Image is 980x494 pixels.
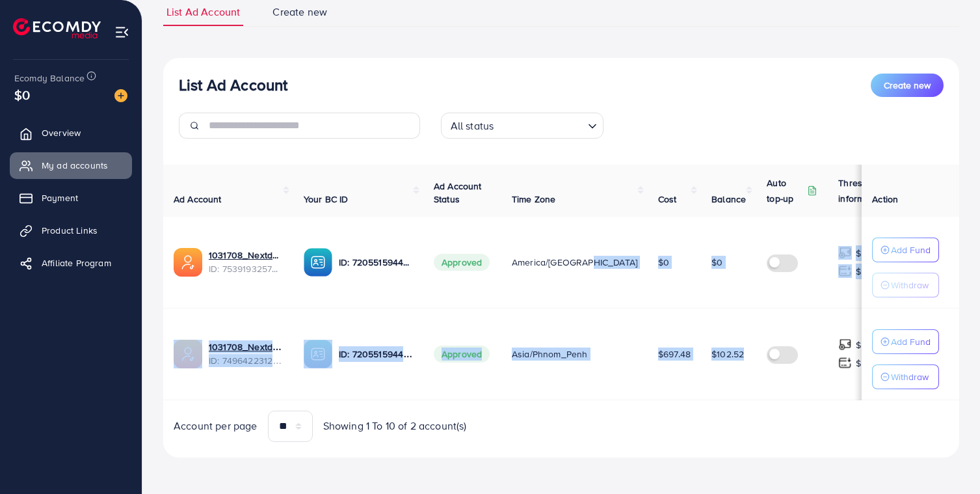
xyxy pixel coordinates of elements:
a: Payment [10,185,132,211]
span: Create new [272,5,327,20]
span: America/[GEOGRAPHIC_DATA] [512,256,637,269]
a: Affiliate Program [10,250,132,276]
span: $0 [658,256,669,269]
div: Search for option [441,113,603,139]
p: ID: 7205515944947466242 [339,346,413,362]
span: All status [448,117,497,135]
a: My ad accounts [10,152,132,178]
a: 1031708_Nextday [209,340,283,353]
button: Withdraw [872,364,939,389]
span: Ecomdy Balance [14,72,85,85]
img: ic-ba-acc.ded83a64.svg [304,248,332,277]
img: top-up amount [838,338,852,351]
p: ID: 7205515944947466242 [339,254,413,270]
span: Payment [42,191,78,204]
p: Withdraw [891,277,929,293]
h3: List Ad Account [179,75,287,94]
p: Withdraw [891,369,929,385]
p: Auto top-up [767,175,804,206]
img: logo [13,18,101,38]
span: Time Zone [512,193,555,206]
span: Product Links [42,224,98,237]
span: Create new [884,79,931,92]
img: ic-ads-acc.e4c84228.svg [174,248,202,277]
button: Add Fund [872,238,939,262]
span: My ad accounts [42,159,108,172]
a: Overview [10,120,132,146]
button: Create new [871,74,944,97]
span: $102.52 [711,348,744,361]
span: Balance [711,193,746,206]
img: image [114,89,127,102]
a: Product Links [10,217,132,243]
input: Search for option [497,114,582,135]
span: Cost [658,193,677,206]
span: List Ad Account [166,5,240,20]
span: Action [872,193,898,206]
a: 1031708_Nextday_TTS [209,249,283,262]
span: Showing 1 To 10 of 2 account(s) [323,419,467,433]
button: Add Fund [872,329,939,354]
span: Approved [434,346,490,363]
div: <span class='underline'>1031708_Nextday</span></br>7496422312066220048 [209,340,283,367]
p: Add Fund [891,242,931,258]
span: Account per page [174,419,258,433]
img: top-up amount [838,264,852,278]
span: Ad Account [174,193,222,206]
button: Withdraw [872,273,939,297]
iframe: Chat [925,435,970,484]
span: $0 [711,256,722,269]
span: Your BC ID [304,193,349,206]
span: Affiliate Program [42,256,111,269]
img: ic-ads-acc.e4c84228.svg [174,340,202,368]
img: menu [114,25,129,40]
p: Add Fund [891,334,931,350]
p: Threshold information [838,175,902,206]
span: Ad Account Status [434,180,482,206]
span: $0 [14,85,30,104]
img: top-up amount [838,356,852,370]
img: top-up amount [838,246,852,260]
span: Approved [434,254,490,271]
span: $697.48 [658,348,691,361]
span: ID: 7539193257029550098 [209,262,283,275]
span: Overview [42,126,81,139]
span: Asia/Phnom_Penh [512,348,587,361]
span: ID: 7496422312066220048 [209,354,283,367]
img: ic-ba-acc.ded83a64.svg [304,340,332,368]
div: <span class='underline'>1031708_Nextday_TTS</span></br>7539193257029550098 [209,249,283,275]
